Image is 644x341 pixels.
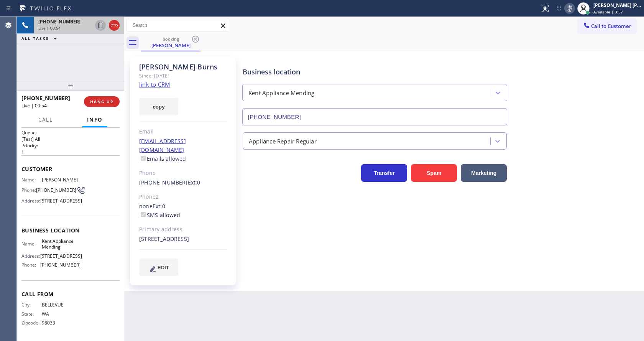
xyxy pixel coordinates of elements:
div: booking [142,36,200,42]
span: Call to Customer [591,23,631,30]
span: Phone: [21,187,36,193]
h2: Priority: [21,142,120,149]
div: Phone [139,169,227,178]
div: Primary address [139,225,227,234]
span: [PHONE_NUMBER] [40,262,80,268]
span: 98033 [42,320,80,326]
label: SMS allowed [139,211,180,219]
span: [PHONE_NUMBER] [36,187,76,193]
h2: Queue: [21,129,120,136]
div: [STREET_ADDRESS] [139,235,227,244]
div: Since: [DATE] [139,71,227,80]
span: Ext: 0 [153,203,165,210]
button: copy [139,98,178,115]
input: Phone Number [242,108,507,125]
button: Info [82,112,107,127]
span: State: [21,311,42,317]
span: Address: [21,198,40,204]
input: SMS allowed [141,212,146,217]
p: 1 [21,149,120,155]
button: EDIT [139,259,178,276]
button: Mute [564,3,575,14]
span: [STREET_ADDRESS] [40,198,82,204]
div: Jim Burns [142,34,200,51]
span: Name: [21,241,42,247]
span: [PHONE_NUMBER] [38,18,80,25]
span: Available | 3:57 [593,9,623,15]
span: WA [42,311,80,317]
button: Spam [411,164,457,182]
button: Call to Customer [578,19,636,33]
p: [Test] All [21,136,120,142]
input: Search [127,19,230,31]
label: Emails allowed [139,155,186,162]
span: Zipcode: [21,320,42,326]
div: none [139,202,227,220]
div: [PERSON_NAME] Burns [139,63,227,71]
input: Emails allowed [141,156,146,161]
span: Call [38,116,53,123]
div: Email [139,127,227,136]
span: EDIT [158,265,169,270]
div: [PERSON_NAME] [142,42,200,49]
span: Kent Appliance Mending [42,238,80,250]
button: ALL TASKS [17,34,64,43]
span: City: [21,302,42,308]
span: Live | 00:54 [21,102,47,109]
span: [STREET_ADDRESS] [40,253,82,259]
span: HANG UP [90,99,113,104]
div: Phone2 [139,193,227,201]
button: HANG UP [84,96,120,107]
div: [PERSON_NAME] [PERSON_NAME] [593,2,642,8]
div: Kent Appliance Mending [248,89,314,97]
div: Appliance Repair Regular [249,137,317,145]
div: Business location [243,67,507,77]
button: Call [34,112,58,127]
span: ALL TASKS [21,36,49,41]
a: [EMAIL_ADDRESS][DOMAIN_NAME] [139,137,186,153]
button: Transfer [361,164,407,182]
span: Customer [21,165,120,173]
span: Business location [21,227,120,234]
span: BELLEVUE [42,302,80,308]
span: Phone: [21,262,40,268]
span: Info [87,116,103,123]
span: [PHONE_NUMBER] [21,94,70,102]
span: Name: [21,177,42,183]
a: link to CRM [139,81,170,88]
button: Marketing [461,164,507,182]
button: Hang up [109,20,120,31]
span: Live | 00:54 [38,25,61,31]
span: Ext: 0 [188,179,200,186]
span: Call From [21,290,120,298]
a: [PHONE_NUMBER] [139,179,188,186]
span: [PERSON_NAME] [42,177,80,183]
span: Address: [21,253,40,259]
button: Hold Customer [95,20,106,31]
